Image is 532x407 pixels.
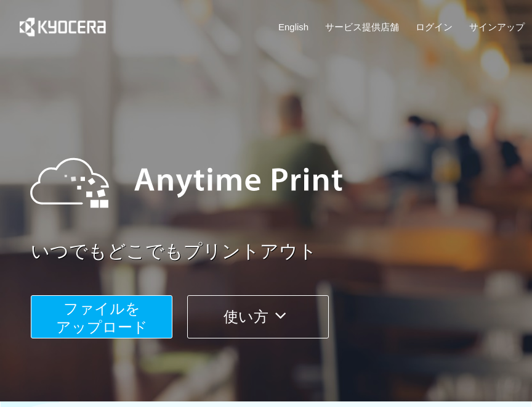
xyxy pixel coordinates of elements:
a: サインアップ [469,20,525,33]
a: ログイン [416,20,453,33]
a: English [278,20,308,33]
span: ファイルを ​​アップロード [56,300,148,335]
a: いつでもどこでもプリントアウト [31,238,532,265]
button: 使い方 [187,295,329,338]
a: サービス提供店舗 [325,20,399,33]
button: ファイルを​​アップロード [31,295,172,338]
